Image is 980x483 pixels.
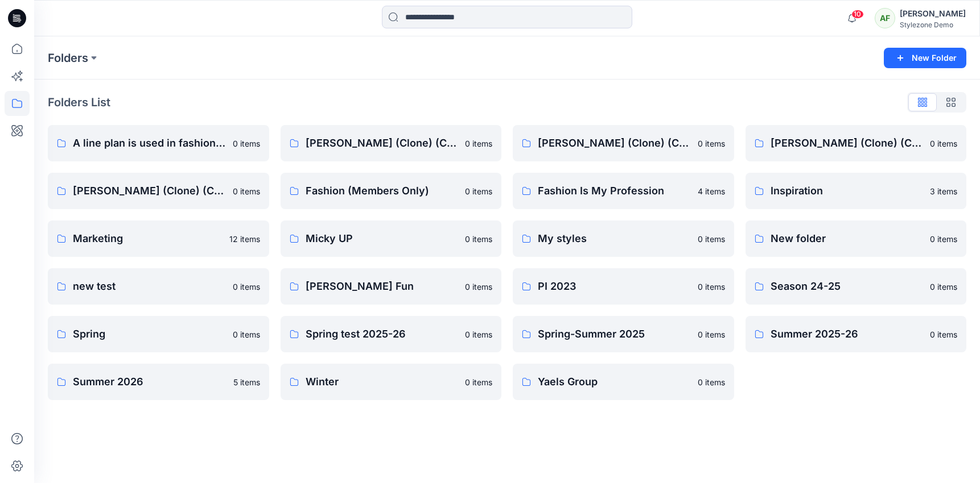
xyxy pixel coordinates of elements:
[538,326,691,342] p: Spring-Summer 2025
[73,231,223,247] p: Marketing
[698,281,725,293] p: 0 items
[73,278,226,294] p: new test
[233,376,260,388] p: 5 items
[513,316,734,352] a: Spring-Summer 20250 items
[771,231,924,247] p: New folder
[930,138,957,149] p: 0 items
[746,316,967,352] a: Summer 2025-260 items
[281,173,502,209] a: Fashion (Members Only)0 items
[281,220,502,257] a: Micky UP0 items
[900,20,966,29] div: Stylezone Demo
[698,185,725,197] p: 4 items
[233,328,260,340] p: 0 items
[48,364,269,400] a: Summer 20265 items
[281,316,502,352] a: Spring test 2025-260 items
[900,7,966,20] div: [PERSON_NAME]
[73,374,227,390] p: Summer 2026
[538,278,691,294] p: PI 2023
[306,278,459,294] p: [PERSON_NAME] Fun
[746,268,967,305] a: Season 24-250 items
[698,233,725,245] p: 0 items
[513,125,734,161] a: [PERSON_NAME] (Clone) (Clone) (Clone)0 items
[48,94,110,111] p: Folders List
[465,233,492,245] p: 0 items
[771,326,924,342] p: Summer 2025-26
[746,220,967,257] a: New folder0 items
[48,50,88,66] a: Folders
[229,233,260,245] p: 12 items
[306,135,459,151] p: [PERSON_NAME] (Clone) (Clone)
[233,138,260,149] p: 0 items
[465,281,492,293] p: 0 items
[281,364,502,400] a: Winter0 items
[48,173,269,209] a: [PERSON_NAME] (Clone) (Clone) (Clone) (Clone) (Clone)0 items
[513,364,734,400] a: Yaels Group0 items
[513,268,734,305] a: PI 20230 items
[306,374,459,390] p: Winter
[746,173,967,209] a: Inspiration3 items
[875,8,895,28] div: AF
[698,376,725,388] p: 0 items
[698,138,725,149] p: 0 items
[48,316,269,352] a: Spring0 items
[884,48,966,68] button: New Folder
[306,231,459,247] p: Micky UP
[465,185,492,197] p: 0 items
[851,10,864,19] span: 10
[746,125,967,161] a: [PERSON_NAME] (Clone) (Clone) (Clone) (Clone)0 items
[465,376,492,388] p: 0 items
[771,278,924,294] p: Season 24-25
[73,135,226,151] p: A line plan is used in fashion to organize and outline a collection, summarizing garment details ...
[281,125,502,161] a: [PERSON_NAME] (Clone) (Clone)0 items
[48,125,269,161] a: A line plan is used in fashion to organize and outline a collection, summarizing garment details ...
[930,233,957,245] p: 0 items
[538,183,691,199] p: Fashion Is My Profession
[538,135,691,151] p: [PERSON_NAME] (Clone) (Clone) (Clone)
[465,138,492,149] p: 0 items
[538,231,691,247] p: My styles
[306,183,459,199] p: Fashion (Members Only)
[513,220,734,257] a: My styles0 items
[233,185,260,197] p: 0 items
[281,268,502,305] a: [PERSON_NAME] Fun0 items
[771,183,924,199] p: Inspiration
[538,374,691,390] p: Yaels Group
[48,220,269,257] a: Marketing12 items
[73,326,226,342] p: Spring
[465,328,492,340] p: 0 items
[698,328,725,340] p: 0 items
[930,328,957,340] p: 0 items
[930,185,957,197] p: 3 items
[513,173,734,209] a: Fashion Is My Profession4 items
[306,326,459,342] p: Spring test 2025-26
[73,183,226,199] p: [PERSON_NAME] (Clone) (Clone) (Clone) (Clone) (Clone)
[771,135,924,151] p: [PERSON_NAME] (Clone) (Clone) (Clone) (Clone)
[930,281,957,293] p: 0 items
[48,268,269,305] a: new test0 items
[233,281,260,293] p: 0 items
